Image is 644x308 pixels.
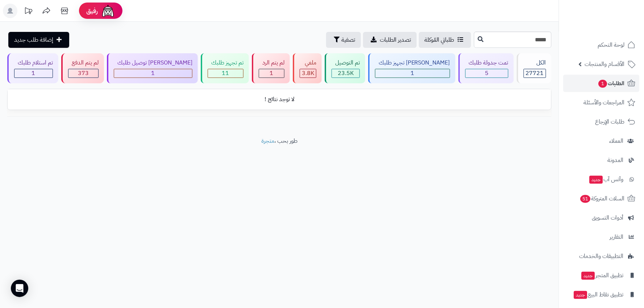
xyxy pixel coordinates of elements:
a: إضافة طلب جديد [8,32,69,48]
span: أدوات التسويق [592,213,624,223]
button: تصفية [326,32,361,48]
div: 1 [114,69,192,78]
a: السلات المتروكة51 [564,190,640,207]
div: 5 [466,69,508,78]
a: التطبيقات والخدمات [564,247,640,265]
div: 1 [375,69,450,78]
span: تطبيق نقاط البيع [573,290,624,300]
div: [PERSON_NAME] توصيل طلبك [114,59,192,67]
a: تم تجهيز طلبك 11 [199,53,250,83]
img: ai-face.png [101,4,115,18]
div: لم يتم الرد [259,59,284,67]
span: تصدير الطلبات [380,36,411,44]
a: تمت جدولة طلبك 5 [457,53,515,83]
a: الطلبات1 [564,75,640,92]
span: جديد [574,291,587,299]
a: [PERSON_NAME] تجهيز طلبك 1 [367,53,457,83]
span: التطبيقات والخدمات [579,251,624,261]
div: لم يتم الدفع [68,59,99,67]
span: رفيق [86,7,98,15]
a: تطبيق المتجرجديد [564,267,640,284]
a: لم يتم الدفع 373 [60,53,105,83]
a: المراجعات والأسئلة [564,94,640,111]
div: 11 [208,69,243,78]
a: ملغي 3.8K [291,53,323,83]
span: 23.5K [338,69,354,78]
span: جديد [590,176,603,184]
span: 1 [32,69,36,78]
span: وآتس آب [589,174,624,184]
div: الكل [524,59,546,67]
div: تم التوصيل [332,59,360,67]
a: وآتس آبجديد [564,171,640,188]
span: المدونة [608,155,624,165]
a: متجرة [261,137,274,145]
span: 1 [411,69,415,78]
div: Open Intercom Messenger [11,280,28,297]
a: تحديثات المنصة [19,4,37,20]
div: 1 [14,69,53,78]
span: 1 [151,69,155,78]
span: 5 [485,69,489,78]
span: 1 [599,80,607,88]
a: تطبيق نقاط البيعجديد [564,286,640,303]
span: الأقسام والمنتجات [585,59,625,69]
span: جديد [582,272,595,280]
td: لا توجد نتائج ! [8,90,551,109]
div: [PERSON_NAME] تجهيز طلبك [375,59,450,67]
a: المدونة [564,151,640,169]
span: 3.8K [302,69,314,78]
span: طلباتي المُوكلة [425,36,454,44]
span: لوحة التحكم [598,40,625,50]
a: أدوات التسويق [564,209,640,226]
div: تم تجهيز طلبك [208,59,244,67]
span: إضافة طلب جديد [14,36,53,44]
span: العملاء [610,136,624,146]
span: تصفية [341,36,355,44]
a: [PERSON_NAME] توصيل طلبك 1 [105,53,199,83]
a: العملاء [564,132,640,150]
span: السلات المتروكة [580,193,625,204]
a: طلباتي المُوكلة [419,32,471,48]
span: 1 [270,69,274,78]
span: المراجعات والأسئلة [584,97,625,108]
span: 51 [581,195,591,203]
div: 373 [68,69,98,78]
a: لم يتم الرد 1 [250,53,291,83]
span: تطبيق المتجر [581,270,624,280]
div: تمت جدولة طلبك [465,59,508,67]
a: تم التوصيل 23.5K [323,53,367,83]
span: 373 [78,69,89,78]
div: 23489 [332,69,360,78]
span: طلبات الإرجاع [595,117,625,127]
span: 11 [222,69,229,78]
span: الطلبات [598,78,625,88]
div: ملغي [300,59,316,67]
a: تصدير الطلبات [363,32,417,48]
a: لوحة التحكم [564,36,640,54]
span: 27721 [526,69,544,78]
a: طلبات الإرجاع [564,113,640,130]
div: 3839 [300,69,316,78]
a: التقارير [564,228,640,246]
div: 1 [259,69,284,78]
a: تم استلام طلبك 1 [6,53,60,83]
a: الكل27721 [515,53,553,83]
div: تم استلام طلبك [14,59,53,67]
span: التقارير [610,232,624,242]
